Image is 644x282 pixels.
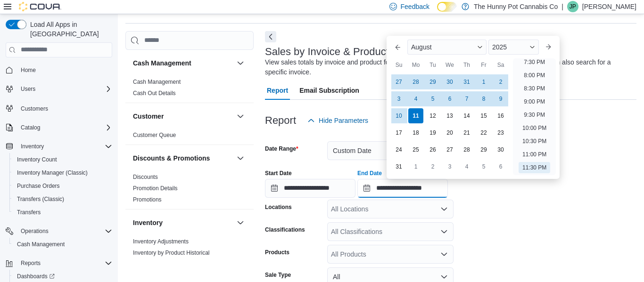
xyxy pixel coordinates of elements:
div: Button. Open the year selector. 2025 is currently selected. [488,40,539,55]
a: Purchase Orders [13,180,64,192]
a: Cash Out Details [133,90,176,97]
div: day-29 [425,74,440,89]
a: Inventory Count [13,154,61,165]
div: day-3 [442,159,457,174]
a: Customer Queue [133,132,176,138]
button: Catalog [2,121,116,134]
input: Dark Mode [437,2,457,12]
div: day-27 [442,142,457,157]
a: Promotion Details [133,185,178,192]
div: day-18 [408,125,423,140]
button: Open list of options [440,250,448,258]
span: Cash Management [17,241,65,248]
h3: Report [265,115,296,126]
label: Start Date [265,169,292,177]
button: Users [17,83,39,95]
label: Classifications [265,226,305,234]
div: day-24 [391,142,406,157]
button: Purchase Orders [9,179,116,193]
a: Inventory Adjustments [133,238,189,245]
li: 10:00 PM [519,122,550,134]
span: Catalog [21,124,40,131]
button: Reports [17,258,44,269]
div: day-13 [442,108,457,123]
div: day-7 [459,91,474,106]
span: Report [267,81,288,100]
div: day-25 [408,142,423,157]
a: Promotions [133,196,162,203]
span: Inventory Manager (Classic) [13,167,112,178]
div: day-6 [493,159,508,174]
span: Transfers (Classic) [17,195,64,203]
span: Load All Apps in [GEOGRAPHIC_DATA] [26,20,112,39]
span: Operations [17,226,112,237]
span: Inventory [21,143,44,150]
div: day-31 [391,159,406,174]
span: Home [21,66,36,74]
span: Customer Queue [133,131,176,139]
p: [PERSON_NAME] [582,1,636,12]
a: Dashboards [13,271,58,282]
div: Mo [408,57,423,73]
span: Home [17,64,112,76]
span: Inventory Adjustments [133,238,189,245]
span: Transfers [17,209,41,216]
li: 7:30 PM [520,56,549,68]
ul: Time [513,58,556,175]
span: Cash Out Details [133,89,176,97]
div: day-19 [425,125,440,140]
div: day-10 [391,108,406,123]
span: Dashboards [13,271,112,282]
div: day-27 [391,74,406,89]
div: day-8 [476,91,491,106]
li: 11:00 PM [519,149,550,160]
div: day-21 [459,125,474,140]
div: View sales totals by invoice and product for a specified date range. Details include tax types. Y... [265,57,632,77]
div: day-6 [442,91,457,106]
input: Press the down key to enter a popover containing a calendar. Press the escape key to close the po... [357,179,448,198]
a: Cash Management [133,79,181,85]
label: End Date [357,169,382,177]
div: day-30 [442,74,457,89]
p: The Hunny Pot Cannabis Co [474,1,558,12]
div: day-5 [425,91,440,106]
h3: Inventory [133,218,163,227]
label: Locations [265,203,292,211]
span: Cash Management [133,78,181,86]
div: day-11 [408,108,423,123]
h3: Discounts & Promotions [133,153,210,163]
a: Transfers [13,207,44,218]
div: Customer [125,129,254,145]
button: Discounts & Promotions [235,153,246,164]
button: Customer [235,111,246,122]
div: Discounts & Promotions [125,171,254,209]
button: Customer [133,112,233,121]
span: Dashboards [17,273,55,280]
button: Transfers (Classic) [9,193,116,206]
div: day-15 [476,108,491,123]
label: Date Range [265,145,298,153]
div: day-23 [493,125,508,140]
span: Transfers [13,207,112,218]
div: day-30 [493,142,508,157]
button: Previous Month [390,40,405,55]
span: 2025 [492,43,507,51]
a: Inventory by Product Historical [133,250,210,256]
input: Press the down key to open a popover containing a calendar. [265,179,355,198]
div: day-3 [391,91,406,106]
li: 9:30 PM [520,109,549,121]
button: Operations [2,225,116,238]
a: Cash Management [13,239,68,250]
li: 11:30 PM [519,162,550,173]
img: Cova [19,2,61,11]
div: Button. Open the month selector. August is currently selected. [407,40,487,55]
li: 8:30 PM [520,83,549,94]
button: Open list of options [440,205,448,213]
a: Home [17,64,40,76]
span: Users [17,83,112,95]
button: Transfers [9,206,116,219]
a: Inventory Manager (Classic) [13,167,91,178]
div: day-2 [425,159,440,174]
button: Inventory Manager (Classic) [9,166,116,179]
label: Products [265,249,289,256]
